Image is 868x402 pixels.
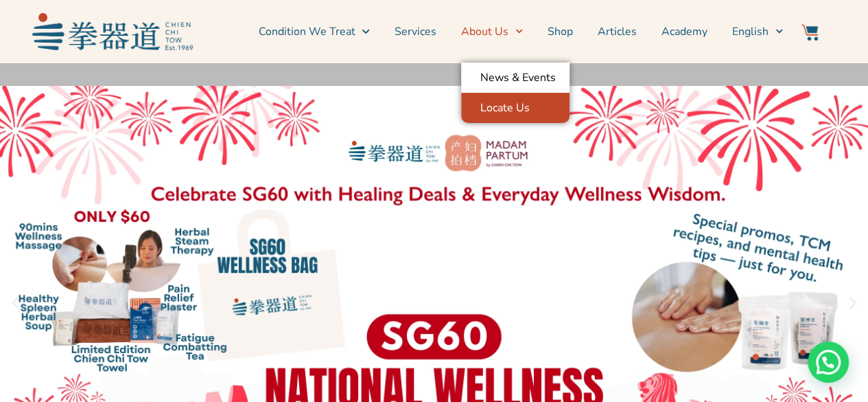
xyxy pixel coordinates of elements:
[801,24,818,41] img: Website Icon-03
[7,295,24,312] div: Previous slide
[598,14,637,49] a: Articles
[732,23,769,40] span: English
[461,93,570,123] a: Locate Us
[732,14,783,49] a: English
[461,63,570,123] ul: About Us
[200,14,783,49] nav: Menu
[844,295,861,312] div: Next slide
[461,63,570,93] a: News & Events
[461,14,523,49] a: About Us
[548,14,573,49] a: Shop
[395,14,436,49] a: Services
[258,14,369,49] a: Condition We Treat
[661,14,707,49] a: Academy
